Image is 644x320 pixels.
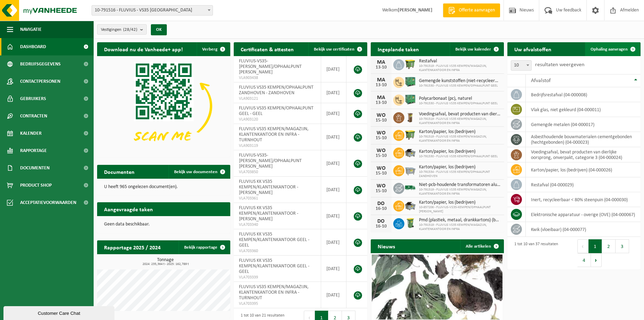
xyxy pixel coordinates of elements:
span: Vestigingen [101,25,137,35]
td: [DATE] [321,124,347,150]
span: Dashboard [20,38,46,55]
td: [DATE] [321,56,347,82]
span: 10-791519 - FLUVIUS VS35 KEMPEN/MAGAZIJN, KLANTENKANTOOR EN INFRA [419,64,500,72]
span: 2024: 235,364 t - 2025: 162,789 t [101,263,230,266]
div: WO [374,183,388,189]
a: Bekijk uw documenten [169,165,230,179]
span: Gebruikers [20,90,46,107]
p: U heeft 965 ongelezen document(en). [104,185,223,189]
span: Niet-pcb-houdende transformatoren alu/cu wikkelingen [419,182,500,188]
a: Ophaling aanvragen [585,42,640,56]
h2: Nieuws [371,239,402,253]
span: FLUVIUS VS35 KEMPEN/OPHAALPUNT GEEL - GEEL [239,106,314,116]
button: Verberg [197,42,230,56]
span: 10 [511,61,531,70]
p: Geen data beschikbaar. [104,222,223,227]
button: OK [151,24,167,35]
div: WO [374,148,388,153]
img: WB-2500-GAL-GY-01 [404,164,416,176]
span: Karton/papier, los (bedrijven) [419,149,498,154]
td: [DATE] [321,150,347,177]
span: FLUVIUS VS35 KEMPEN/MAGAZIJN, KLANTENKANTOOR EN INFRA - TURNHOUT [239,284,309,301]
label: resultaten weergeven [535,62,584,68]
div: 16-10 [374,224,388,229]
a: Alle artikelen [460,239,503,253]
span: VLA903438 [239,75,315,81]
span: Karton/papier, los (bedrijven) [419,129,500,135]
span: VLA903121 [239,96,315,101]
span: Pmd (plastiek, metaal, drankkartons) (bedrijven) [419,217,500,223]
span: Bekijk uw kalender [455,47,491,52]
span: VLA703360 [239,248,315,254]
h2: Aangevraagde taken [97,202,160,216]
span: Karton/papier, los (bedrijven) [419,200,500,205]
span: Product Shop [20,177,52,194]
span: Contracten [20,107,47,125]
span: FLUVIUS VS35 KEMPEN/OPHAALPUNT ZANDHOVEN - ZANDHOVEN [239,85,314,96]
span: VLA703339 [239,275,315,280]
div: 15-10 [374,136,388,141]
div: 13-10 [374,65,388,70]
td: [DATE] [321,103,347,124]
span: VLA703395 [239,301,315,306]
span: Polycarbonaat (pc), naturel [419,96,498,101]
span: 10-791519 - FLUVIUS VS35 KEMPEN/MAGAZIJN, KLANTENKANTOOR EN INFRA [419,188,500,196]
span: Navigatie [20,21,42,38]
span: Gemengde kunststoffen (niet-recycleerbaar), exclusief pvc [419,78,500,84]
span: Voedingsafval, bevat producten van dierlijke oorsprong, onverpakt, categorie 3 [419,112,500,117]
div: 1 tot 10 van 37 resultaten [511,239,558,268]
span: Rapportage [20,142,47,159]
span: Offerte aanvragen [457,7,497,14]
td: asbesthoudende bouwmaterialen cementgebonden (hechtgebonden) (04-000023) [526,132,641,147]
span: VLA903120 [239,117,315,122]
td: [DATE] [321,82,347,103]
td: restafval (04-000029) [526,177,641,192]
img: BL-SO-LV [404,182,416,194]
h2: Download nu de Vanheede+ app! [97,42,190,56]
span: Contactpersonen [20,73,60,90]
button: Vestigingen(28/42) [97,24,147,35]
h2: Uw afvalstoffen [507,42,558,56]
span: Verberg [202,47,217,52]
div: 16-10 [374,206,388,211]
div: WO [374,113,388,118]
span: 10-791530 - FLUVIUS VS35 KEMPEN/OPHAALPUNT GEEL [419,154,498,159]
div: 13-10 [374,83,388,88]
span: Bekijk uw documenten [174,170,217,174]
td: voedingsafval, bevat producten van dierlijke oorsprong, onverpakt, categorie 3 (04-000024) [526,147,641,162]
span: 10-791516 - FLUVIUS - VS35 KEMPEN [92,5,213,16]
img: WB-0240-HPE-GN-50 [404,217,416,229]
td: elektronische apparatuur - overige (OVE) (04-000067) [526,207,641,222]
td: [DATE] [321,177,347,203]
td: bedrijfsrestafval (04-000008) [526,87,641,102]
td: [DATE] [321,282,347,308]
div: DO [374,219,388,224]
span: FLUVIUS KK VS35 KEMPEN/KLANTENKANTOOR - [PERSON_NAME] [239,179,298,195]
span: 10-791519 - FLUVIUS VS35 KEMPEN/MAGAZIJN, KLANTENKANTOOR EN INFRA [419,223,500,231]
img: Download de VHEPlus App [97,56,230,156]
span: VLA703340 [239,222,315,228]
div: WO [374,166,388,171]
button: 4 [577,253,591,267]
button: 3 [616,239,629,253]
td: [DATE] [321,229,347,256]
h3: Tonnage [101,258,230,266]
a: Bekijk uw kalender [450,42,503,56]
span: 10 [511,60,532,71]
div: 15-10 [374,189,388,194]
span: VLA703361 [239,196,315,201]
td: inert, recycleerbaar < 80% steenpuin (04-000030) [526,192,641,207]
td: [DATE] [321,203,347,229]
img: WB-0140-HPE-BN-01 [404,111,416,123]
td: karton/papier, los (bedrijven) (04-000026) [526,162,641,177]
span: Bedrijfsgegevens [20,55,61,73]
span: FLUVIUS VS35 KEMPEN/MAGAZIJN, KLANTENKANTOOR EN INFRA - TURNHOUT [239,126,309,143]
span: 10-791519 - FLUVIUS VS35 KEMPEN/MAGAZIJN, KLANTENKANTOOR EN INFRA [419,117,500,125]
img: WB-1100-HPE-GN-50 [404,129,416,141]
img: PB-HB-1400-HPE-GN-01 [404,94,416,105]
td: kwik (vloeibaar) (04-000077) [526,222,641,237]
span: Bekijk uw certificaten [314,47,354,52]
span: 10-791516 - FLUVIUS - VS35 KEMPEN [92,6,213,15]
span: FLUVIUS-VS35-[PERSON_NAME]/OPHAALPUNT [PERSON_NAME] [239,59,302,75]
h2: Ingeplande taken [371,42,426,56]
